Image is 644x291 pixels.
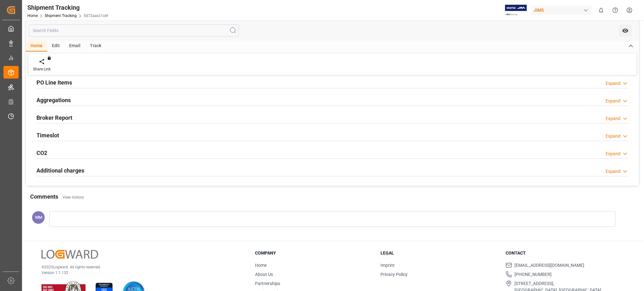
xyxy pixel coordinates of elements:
a: Home [255,263,267,268]
p: Version 1.1.132 [42,270,239,276]
img: Exertis%20JAM%20-%20Email%20Logo.jpg_1722504956.jpg [505,5,527,16]
a: Home [27,14,38,18]
div: Shipment Tracking [27,3,108,12]
div: Track [85,41,106,52]
div: Email [64,41,85,52]
button: open menu [619,25,632,36]
div: JIMS [531,6,591,15]
a: Partnerships [255,281,280,286]
h3: Company [255,250,373,256]
a: About Us [255,272,273,277]
a: View History [63,195,84,200]
span: [EMAIL_ADDRESS][DOMAIN_NAME] [514,262,584,269]
div: Edit [47,41,64,52]
a: Privacy Policy [380,272,408,277]
div: Expand [606,168,620,175]
img: Logward Logo [42,250,98,259]
h2: CO2 [36,149,47,157]
h3: Legal [380,250,498,256]
button: JIMS [531,4,594,16]
a: Imprint [380,263,395,268]
p: © 2025 Logward. All rights reserved. [42,264,239,270]
div: Home [26,41,47,52]
div: Expand [606,98,620,104]
h2: Additional charges [36,166,84,175]
button: show 0 new notifications [594,3,608,17]
h2: Broker Report [36,113,72,122]
h2: Timeslot [36,131,59,140]
h2: Aggregations [36,96,71,104]
h2: Comments [30,192,58,201]
div: Expand [606,80,620,87]
h3: Contact [506,250,623,256]
button: Help Center [608,3,622,17]
input: Search Fields [29,25,239,36]
h2: PO Line Items [36,78,72,87]
span: [PHONE_NUMBER] [514,271,552,278]
div: Expand [606,115,620,122]
span: MM [35,215,42,220]
div: Expand [606,151,620,157]
div: Expand [606,133,620,140]
a: Shipment Tracking [45,14,77,18]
